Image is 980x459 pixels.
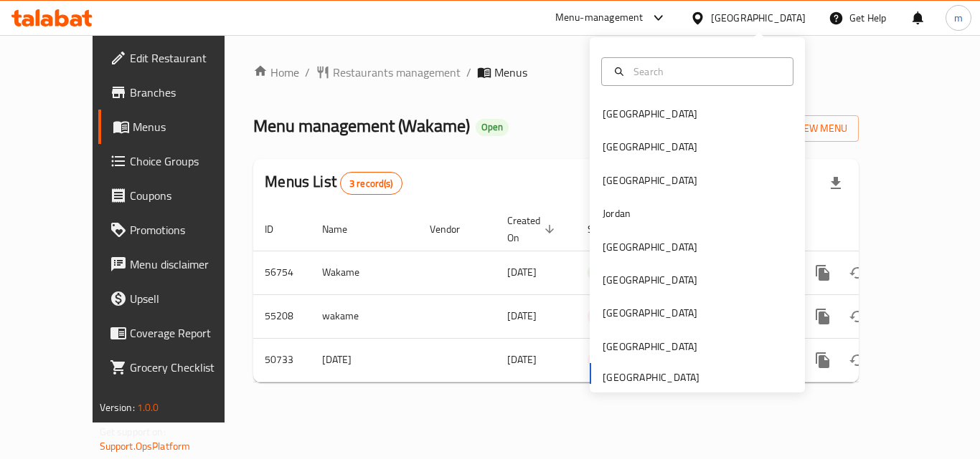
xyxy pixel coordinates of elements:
[507,212,559,246] span: Created On
[588,264,624,281] div: Active
[466,64,471,81] li: /
[603,239,697,255] div: [GEOGRAPHIC_DATA]
[840,343,875,377] button: Change Status
[98,75,256,110] a: Branches
[430,221,479,238] span: Vendor
[265,221,292,238] span: ID
[253,110,470,142] span: Menu management ( Wakame )
[628,64,784,79] input: Search
[100,422,166,441] span: Get support on:
[555,9,644,26] div: Menu-management
[603,173,697,188] div: [GEOGRAPHIC_DATA]
[305,64,310,81] li: /
[100,437,191,455] a: Support.OpsPlatform
[494,64,527,81] span: Menus
[98,281,256,316] a: Upsell
[130,359,245,376] span: Grocery Checklist
[133,118,245,135] span: Menus
[588,265,624,281] span: Active
[806,343,840,377] button: more
[98,247,256,281] a: Menu disclaimer
[588,309,631,325] span: Inactive
[507,306,537,325] span: [DATE]
[130,221,245,238] span: Promotions
[603,139,697,155] div: [GEOGRAPHIC_DATA]
[819,166,853,200] div: Export file
[311,294,418,338] td: wakame
[98,110,256,144] a: Menus
[98,178,256,213] a: Coupons
[341,177,402,190] span: 3 record(s)
[137,398,159,417] span: 1.0.0
[130,256,245,273] span: Menu disclaimer
[840,299,875,334] button: Change Status
[311,338,418,382] td: [DATE]
[253,64,859,81] nav: breadcrumb
[130,324,245,342] span: Coverage Report
[100,398,135,417] span: Version:
[98,41,256,75] a: Edit Restaurant
[311,251,418,294] td: Wakame
[98,144,256,178] a: Choice Groups
[316,64,461,81] a: Restaurants management
[340,172,402,195] div: Total records count
[603,206,631,221] div: Jordan
[130,290,245,307] span: Upsell
[130,84,245,101] span: Branches
[588,221,634,238] span: Status
[253,294,311,338] td: 55208
[333,64,461,81] span: Restaurants management
[954,10,963,26] span: m
[507,350,537,369] span: [DATE]
[253,64,299,81] a: Home
[840,256,875,290] button: Change Status
[98,213,256,247] a: Promotions
[130,153,245,170] span: Choice Groups
[588,352,631,369] span: Inactive
[476,119,509,136] div: Open
[98,350,256,385] a: Grocery Checklist
[253,251,311,294] td: 56754
[507,263,537,281] span: [DATE]
[711,10,806,26] div: [GEOGRAPHIC_DATA]
[603,272,697,288] div: [GEOGRAPHIC_DATA]
[603,106,697,122] div: [GEOGRAPHIC_DATA]
[130,187,245,204] span: Coupons
[588,352,631,369] div: Inactive
[265,171,402,195] h2: Menus List
[322,221,366,238] span: Name
[603,339,697,354] div: [GEOGRAPHIC_DATA]
[98,316,256,350] a: Coverage Report
[806,256,840,290] button: more
[130,49,245,67] span: Edit Restaurant
[253,338,311,382] td: 50733
[476,121,509,133] span: Open
[603,305,697,321] div: [GEOGRAPHIC_DATA]
[806,299,840,334] button: more
[588,308,631,325] div: Inactive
